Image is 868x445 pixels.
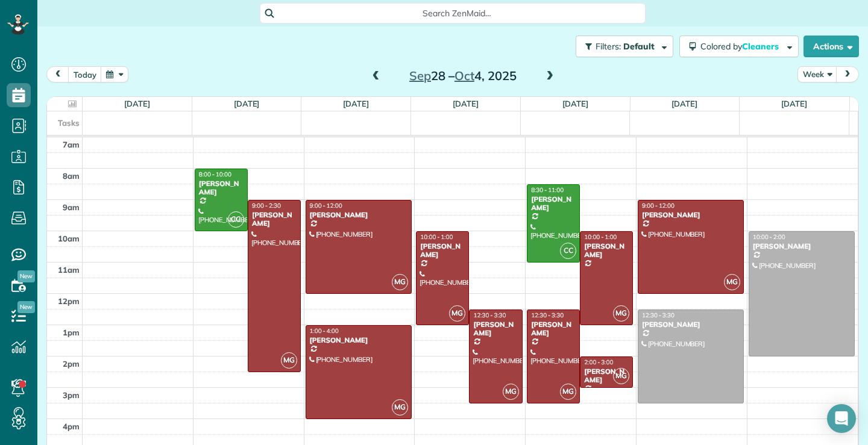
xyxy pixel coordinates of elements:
[584,358,613,366] span: 2:00 - 3:00
[641,320,740,329] div: [PERSON_NAME]
[309,211,408,219] div: [PERSON_NAME]
[560,384,576,400] span: MG
[454,68,474,83] span: Oct
[63,422,80,431] span: 4pm
[700,41,783,52] span: Colored by
[531,311,564,319] span: 12:30 - 3:30
[124,99,150,108] a: [DATE]
[671,99,697,108] a: [DATE]
[613,305,629,322] span: MG
[449,305,465,322] span: MG
[309,336,408,344] div: [PERSON_NAME]
[724,274,740,290] span: MG
[343,99,369,108] a: [DATE]
[58,265,80,275] span: 11am
[420,242,465,260] div: [PERSON_NAME]
[17,301,35,313] span: New
[252,202,281,210] span: 9:00 - 2:30
[310,202,342,210] span: 9:00 - 12:00
[63,390,80,400] span: 3pm
[473,311,506,319] span: 12:30 - 3:30
[623,41,655,52] span: Default
[199,170,231,178] span: 8:00 - 10:00
[804,36,859,57] button: Actions
[562,99,588,108] a: [DATE]
[68,66,102,82] button: today
[420,233,453,241] span: 10:00 - 1:00
[388,69,538,82] h2: 28 – 4, 2025
[752,242,852,251] div: [PERSON_NAME]
[583,242,629,260] div: [PERSON_NAME]
[642,202,675,210] span: 9:00 - 12:00
[781,99,807,108] a: [DATE]
[198,179,244,197] div: [PERSON_NAME]
[560,243,576,259] span: CC
[570,36,673,57] a: Filters: Default
[63,202,80,212] span: 9am
[63,171,80,181] span: 8am
[453,99,479,108] a: [DATE]
[409,68,431,83] span: Sep
[392,274,408,290] span: MG
[17,270,35,282] span: New
[310,327,339,335] span: 1:00 - 4:00
[251,211,297,228] div: [PERSON_NAME]
[531,186,564,194] span: 8:30 - 11:00
[753,233,785,241] span: 10:00 - 2:00
[392,399,408,415] span: MG
[797,66,837,82] button: Week
[46,66,69,82] button: prev
[596,41,621,52] span: Filters:
[642,311,675,319] span: 12:30 - 3:30
[473,320,518,338] div: [PERSON_NAME]
[503,384,519,400] span: MG
[583,367,629,385] div: [PERSON_NAME]
[281,352,297,369] span: MG
[63,140,80,149] span: 7am
[679,36,799,57] button: Colored byCleaners
[234,99,260,108] a: [DATE]
[576,36,673,57] button: Filters: Default
[58,296,80,306] span: 12pm
[58,234,80,243] span: 10am
[584,233,617,241] span: 10:00 - 1:00
[613,368,629,384] span: MG
[742,41,781,52] span: Cleaners
[641,211,740,219] div: [PERSON_NAME]
[58,118,80,128] span: Tasks
[836,66,859,82] button: next
[530,320,576,338] div: [PERSON_NAME]
[827,404,856,433] div: Open Intercom Messenger
[63,359,80,369] span: 2pm
[530,195,576,213] div: [PERSON_NAME]
[228,211,244,228] span: CC
[63,328,80,337] span: 1pm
